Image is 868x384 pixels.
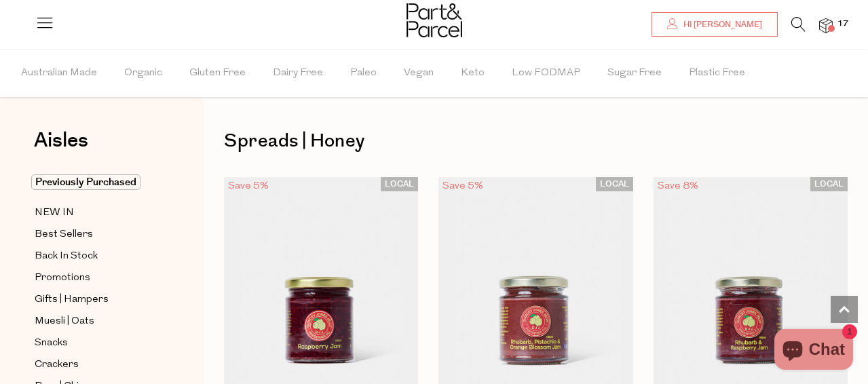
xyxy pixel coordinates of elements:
[404,50,434,97] span: Vegan
[35,248,158,265] a: Back In Stock
[35,334,158,351] a: Snacks
[34,130,88,164] a: Aisles
[35,227,93,243] span: Best Sellers
[350,50,377,97] span: Paleo
[35,357,79,373] span: Crackers
[35,248,98,265] span: Back In Stock
[770,329,857,373] inbox-online-store-chat: Shopify online store chat
[834,18,852,30] span: 17
[810,177,848,191] span: LOCAL
[35,313,158,330] a: Muesli | Oats
[596,177,633,191] span: LOCAL
[35,291,158,308] a: Gifts | Hampers
[461,50,485,97] span: Keto
[34,126,88,155] span: Aisles
[35,174,158,191] a: Previously Purchased
[31,174,140,190] span: Previously Purchased
[35,335,68,351] span: Snacks
[438,177,487,195] div: Save 5%
[407,3,462,37] img: Part&Parcel
[35,204,158,221] a: NEW IN
[689,50,745,97] span: Plastic Free
[35,270,90,286] span: Promotions
[189,50,246,97] span: Gluten Free
[224,177,273,195] div: Save 5%
[381,177,418,191] span: LOCAL
[273,50,323,97] span: Dairy Free
[512,50,580,97] span: Low FODMAP
[124,50,162,97] span: Organic
[680,19,762,31] span: Hi [PERSON_NAME]
[654,177,702,195] div: Save 8%
[35,226,158,243] a: Best Sellers
[35,292,109,308] span: Gifts | Hampers
[21,50,97,97] span: Australian Made
[35,313,94,330] span: Muesli | Oats
[819,18,833,33] a: 17
[607,50,662,97] span: Sugar Free
[35,269,158,286] a: Promotions
[652,12,778,37] a: Hi [PERSON_NAME]
[35,205,74,221] span: NEW IN
[224,126,848,157] h1: Spreads | Honey
[35,356,158,373] a: Crackers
